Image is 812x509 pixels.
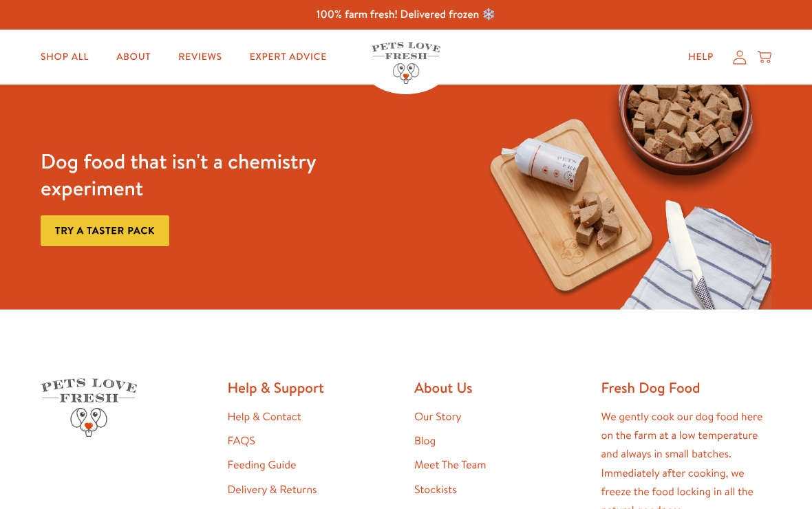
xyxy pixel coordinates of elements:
img: Fussy [473,85,771,310]
a: Try a taster pack [41,215,169,246]
a: FAQS [228,433,255,448]
h2: Fresh Dog Food [601,378,772,397]
a: Meet The Team [414,457,486,473]
img: Pets Love Fresh [41,378,137,437]
a: Help & Contact [228,409,301,424]
a: Delivery & Returns [228,482,317,497]
h2: Help & Support [228,378,398,397]
a: Blog [414,433,436,448]
a: Expert Advice [239,43,338,71]
h3: Dog food that isn't a chemistry experiment [41,148,339,202]
a: Shop All [30,43,100,71]
a: About [105,43,162,71]
a: Our Story [414,409,462,424]
a: Help [677,43,725,71]
a: Stockists [414,482,457,497]
a: Reviews [167,43,233,71]
h2: About Us [414,378,585,397]
a: Feeding Guide [228,457,297,473]
img: Pets Love Fresh [372,42,440,84]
